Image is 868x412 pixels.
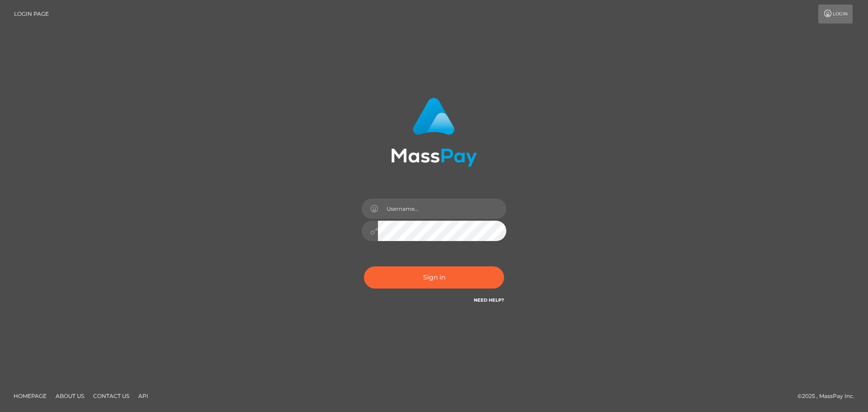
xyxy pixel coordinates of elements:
button: Sign in [364,266,504,289]
a: Homepage [10,389,50,403]
img: MassPay Login [391,98,477,167]
a: API [135,389,152,403]
a: Login Page [14,5,49,24]
a: Contact Us [90,389,133,403]
a: Login [818,5,853,24]
input: Username... [378,199,506,219]
div: © 2025 , MassPay Inc. [797,391,861,401]
a: Need Help? [474,297,504,303]
a: About Us [52,389,88,403]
